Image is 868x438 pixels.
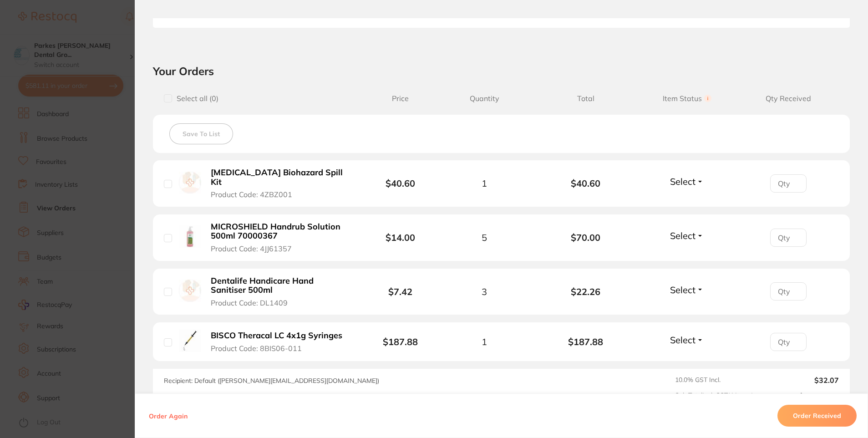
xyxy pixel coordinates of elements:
[146,412,190,420] button: Order Again
[667,230,706,241] button: Select
[535,94,636,103] span: Total
[211,344,302,352] span: Product Code: 8BIS06-011
[211,331,342,341] b: BISCO Theracal LC 4x1g Syringes
[761,392,839,405] output: $352.81
[667,284,706,295] button: Select
[179,330,201,352] img: BISCO Theracal LC 4x1g Syringes
[383,336,418,347] b: $187.88
[179,172,201,194] img: Body Fluid Biohazard Spill Kit
[770,333,807,351] input: Qty
[777,405,857,427] button: Order Received
[535,232,636,243] b: $70.00
[482,232,487,243] span: 5
[636,94,737,103] span: Item Status
[169,123,233,144] button: Save To List
[770,174,807,193] input: Qty
[388,286,412,297] b: $7.42
[366,94,434,103] span: Price
[670,230,695,241] span: Select
[211,299,288,307] span: Product Code: DL1409
[670,334,695,346] span: Select
[670,284,695,295] span: Select
[211,244,292,253] span: Product Code: 4JJ61357
[208,276,353,308] button: Dentalife Handicare Hand Sanitiser 500ml Product Code: DL1409
[535,286,636,297] b: $22.26
[153,64,850,78] h2: Your Orders
[535,336,636,347] b: $187.88
[164,377,379,385] span: Recipient: Default ( [PERSON_NAME][EMAIL_ADDRESS][DOMAIN_NAME] )
[770,229,807,247] input: Qty
[179,280,201,302] img: Dentalife Handicare Hand Sanitiser 500ml
[667,334,706,346] button: Select
[211,276,350,295] b: Dentalife Handicare Hand Sanitiser 500ml
[211,168,350,187] b: [MEDICAL_DATA] Biohazard Spill Kit
[482,178,487,188] span: 1
[434,94,535,103] span: Quantity
[208,331,352,353] button: BISCO Theracal LC 4x1g Syringes Product Code: 8BIS06-011
[770,282,807,300] input: Qty
[386,178,415,189] b: $40.60
[208,222,353,254] button: MICROSHIELD Handrub Solution 500ml 70000367 Product Code: 4JJ61357
[211,222,350,241] b: MICROSHIELD Handrub Solution 500ml 70000367
[208,168,353,199] button: [MEDICAL_DATA] Biohazard Spill Kit Product Code: 4ZBZ001
[211,190,292,199] span: Product Code: 4ZBZ001
[386,232,415,243] b: $14.00
[535,178,636,188] b: $40.60
[179,225,201,248] img: MICROSHIELD Handrub Solution 500ml 70000367
[164,392,192,400] label: Message:
[675,376,753,384] span: 10.0 % GST Incl.
[675,392,753,405] span: Sub Total Incl. GST ( 4 Items)
[738,94,839,103] span: Qty Received
[482,286,487,297] span: 3
[670,176,695,187] span: Select
[667,176,706,187] button: Select
[172,94,218,103] span: Select all ( 0 )
[761,376,839,384] output: $32.07
[482,336,487,347] span: 1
